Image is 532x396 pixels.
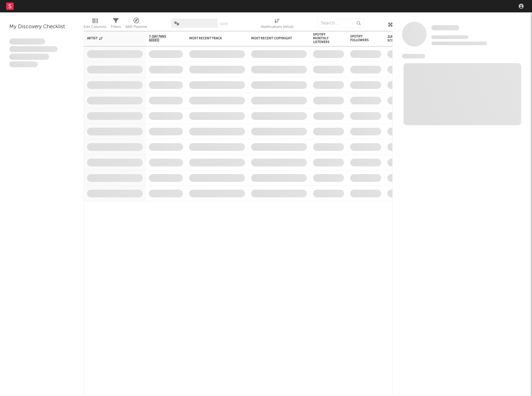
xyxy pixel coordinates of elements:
span: Integer aliquet in purus et [9,46,58,52]
span: News Feed [402,54,425,59]
button: Save [220,22,228,26]
span: Praesent ac interdum [9,54,49,60]
span: Some Artist [431,25,459,30]
div: Notifications (Artist) [261,23,293,31]
span: Aliquam viverra [9,61,38,68]
div: A&R Pipeline [125,15,147,33]
div: Jump Score [387,35,403,42]
input: Search... [317,19,364,28]
div: Filters [111,15,121,33]
div: Artist [87,37,133,40]
span: 0 fans last week [431,42,487,45]
div: Filters [111,23,121,31]
div: Notifications (Artist) [261,15,293,33]
div: My Discovery Checklist [9,23,74,31]
div: Edit Columns [84,15,106,33]
div: Most Recent Track [189,37,236,40]
div: Spotify Monthly Listeners [313,33,335,44]
div: Edit Columns [84,23,106,31]
span: Lorem ipsum dolor [9,38,45,45]
span: 7-Day Fans Added [149,35,174,42]
div: Most Recent Copyright [251,37,298,40]
a: Some Artist [431,25,459,31]
div: A&R Pipeline [125,23,147,31]
div: Spotify Followers [350,35,372,42]
span: Tracking Since: [DATE] [431,35,469,39]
